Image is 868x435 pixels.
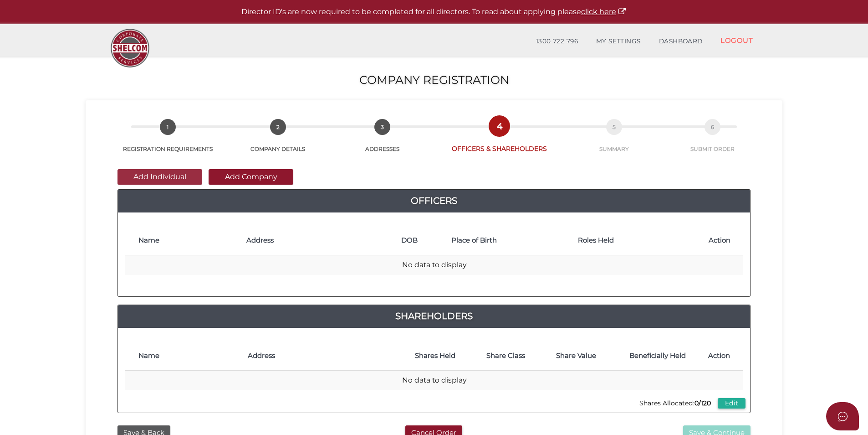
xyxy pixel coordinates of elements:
[125,371,743,390] td: No data to display
[246,237,392,244] h4: Address
[650,32,712,51] a: DASHBOARD
[711,31,762,50] a: LOGOUT
[106,24,154,72] img: Logo
[705,119,720,135] span: 6
[374,119,390,135] span: 3
[118,193,750,208] a: Officers
[491,118,507,134] span: 4
[118,309,750,323] a: Shareholders
[578,237,699,244] h4: Roles Held
[270,119,286,135] span: 2
[23,7,845,17] p: Director ID's are now required to be completed for all directors. To read about applying please
[404,352,466,360] h4: Shares Held
[451,237,569,244] h4: Place of Birth
[587,32,650,51] a: MY SETTINGS
[209,169,293,185] button: Add Company
[563,129,665,153] a: 5SUMMARY
[527,32,587,51] a: 1300 722 796
[637,397,713,409] span: Shares Allocated:
[160,119,176,135] span: 1
[329,129,436,153] a: 3ADDRESSES
[138,237,237,244] h4: Name
[709,237,739,244] h4: Action
[581,7,627,16] a: click here
[718,398,745,409] button: Edit
[227,129,329,153] a: 2COMPANY DETAILS
[475,352,536,360] h4: Share Class
[436,128,563,153] a: 4OFFICERS & SHAREHOLDERS
[401,237,442,244] h4: DOB
[616,352,699,360] h4: Beneficially Held
[117,169,202,185] button: Add Individual
[665,129,760,153] a: 6SUBMIT ORDER
[694,399,711,407] b: 0/120
[546,352,607,360] h4: Share Value
[125,255,743,275] td: No data to display
[138,352,239,360] h4: Name
[108,129,227,153] a: 1REGISTRATION REQUIREMENTS
[708,352,739,360] h4: Action
[826,402,859,430] button: Open asap
[606,119,622,135] span: 5
[248,352,395,360] h4: Address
